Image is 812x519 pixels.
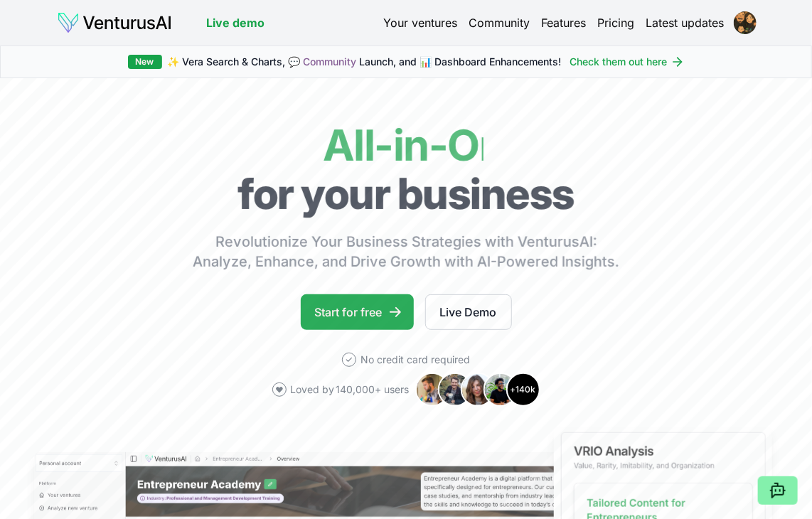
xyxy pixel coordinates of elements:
[646,14,724,31] a: Latest updates
[415,373,449,407] img: Avatar 1
[597,14,634,31] a: Pricing
[128,55,162,69] div: New
[301,294,414,330] a: Start for free
[469,14,530,31] a: Community
[541,14,586,31] a: Features
[570,55,685,69] a: Check them out here
[461,373,495,407] img: Avatar 3
[57,11,172,34] img: logo
[484,373,518,407] img: Avatar 4
[168,55,562,69] span: ✨ Vera Search & Charts, 💬 Launch, and 📊 Dashboard Enhancements!
[438,373,472,407] img: Avatar 2
[206,14,265,31] a: Live demo
[734,11,757,34] img: ACg8ocJEJ-aS_v17F2wbz-u66y0T3eiKK5_PYxZw1rOST0oDPbG3ql8=s96-c
[304,55,357,68] a: Community
[425,294,512,330] a: Live Demo
[383,14,457,31] a: Your ventures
